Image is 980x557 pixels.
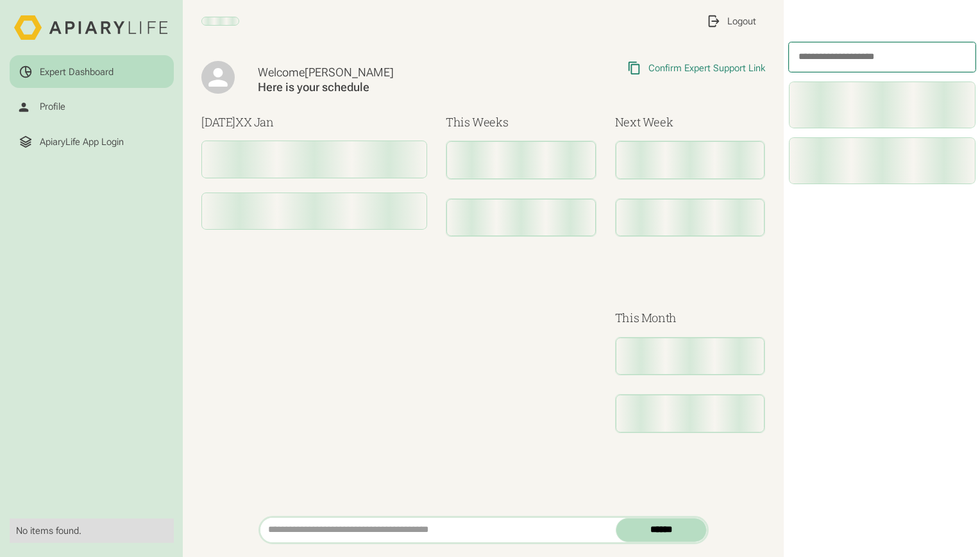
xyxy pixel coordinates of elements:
[10,55,174,88] a: Expert Dashboard
[648,62,765,74] div: Confirm Expert Support Link
[305,65,394,79] span: [PERSON_NAME]
[727,15,756,27] div: Logout
[40,101,65,112] div: Profile
[615,309,765,327] h3: This Month
[16,525,167,536] div: No items found.
[40,66,114,78] div: Expert Dashboard
[235,114,274,130] span: XX Jan
[201,114,427,131] h3: [DATE]
[697,4,765,37] a: Logout
[615,114,765,131] h3: Next Week
[258,80,509,95] div: Here is your schedule
[10,90,174,123] a: Profile
[258,65,509,80] div: Welcome
[40,136,124,148] div: ApiaryLife App Login
[446,114,596,131] h3: This Weeks
[10,126,174,159] a: ApiaryLife App Login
